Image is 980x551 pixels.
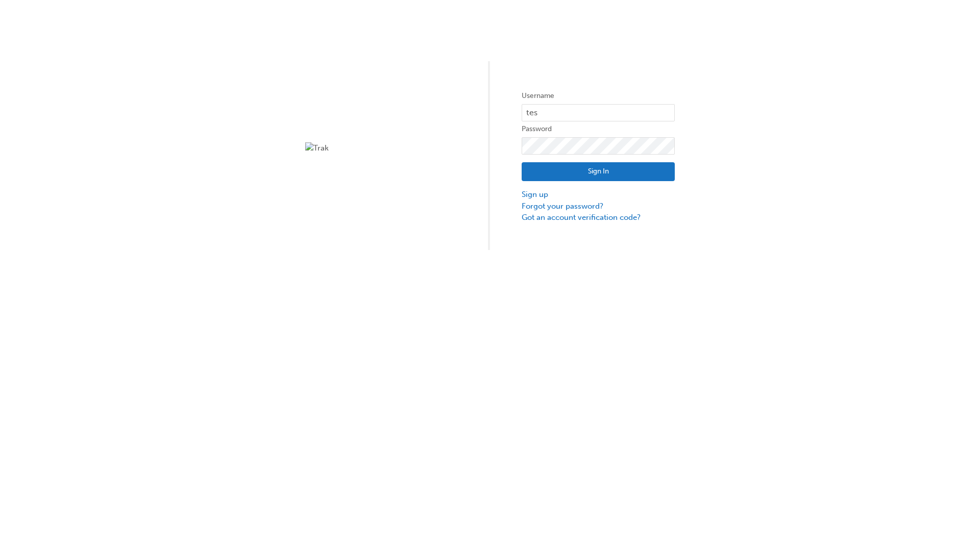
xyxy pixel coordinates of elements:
[522,201,675,212] a: Forgot your password?
[522,162,675,182] button: Sign In
[522,189,675,201] a: Sign up
[522,90,675,102] label: Username
[522,104,675,121] input: Username
[522,212,675,223] a: Got an account verification code?
[522,123,675,135] label: Password
[305,142,458,154] img: Trak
